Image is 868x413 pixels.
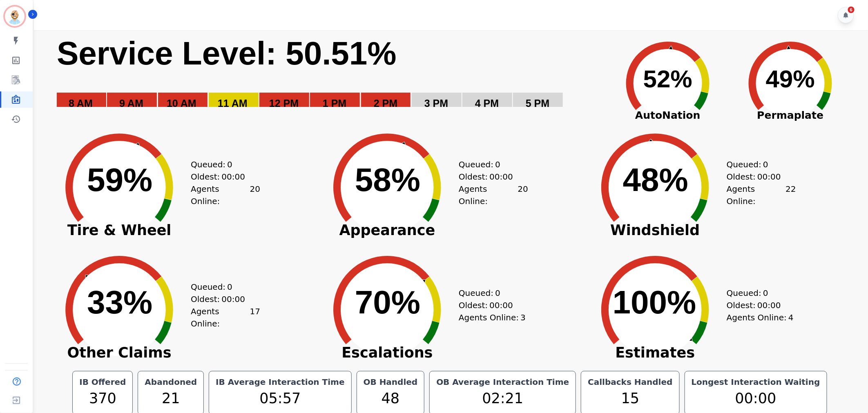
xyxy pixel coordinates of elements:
span: Other Claims [48,349,191,357]
div: Agents Online: [727,183,796,207]
div: Oldest: [727,299,788,311]
span: 0 [227,158,232,171]
text: 12 PM [269,98,299,109]
div: 6 [848,7,855,13]
div: 00:00 [690,388,822,409]
text: 48% [623,162,688,198]
div: Queued: [191,281,252,293]
div: Abandoned [143,376,199,388]
text: 11 AM [218,98,248,109]
div: 48 [362,388,419,409]
text: 4 PM [475,98,499,109]
div: OB Average Interaction Time [435,376,571,388]
div: OB Handled [362,376,419,388]
span: 0 [763,158,768,171]
text: Service Level: 50.51% [57,35,397,71]
div: 370 [78,388,127,409]
text: 1 PM [323,98,346,109]
text: 59% [87,162,152,198]
div: Queued: [459,158,520,171]
div: Oldest: [727,171,788,183]
span: Estimates [584,349,727,357]
span: 00:00 [489,299,513,311]
span: 0 [227,281,232,293]
text: 100% [613,284,696,320]
span: 4 [788,311,794,324]
span: AutoNation [607,108,729,123]
div: Oldest: [459,171,520,183]
span: 00:00 [757,171,781,183]
span: 00:00 [489,171,513,183]
div: Oldest: [459,299,520,311]
span: 00:00 [221,171,245,183]
text: 10 AM [167,98,196,109]
span: 3 [520,311,526,324]
div: Queued: [459,287,520,299]
svg: Service Level: 0% [56,33,605,121]
div: Callbacks Handled [586,376,674,388]
div: 21 [143,388,199,409]
span: 00:00 [221,293,245,305]
div: Longest Interaction Waiting [690,376,822,388]
div: Agents Online: [727,311,796,324]
text: 52% [643,65,692,93]
text: 5 PM [526,98,549,109]
div: Queued: [191,158,252,171]
span: 0 [495,158,500,171]
span: 0 [763,287,768,299]
div: 02:21 [435,388,571,409]
div: Agents Online: [191,183,260,207]
span: 20 [518,183,528,207]
span: Escalations [316,349,459,357]
div: 15 [586,388,674,409]
text: 58% [355,162,420,198]
span: 17 [250,305,260,330]
div: Queued: [727,158,788,171]
div: Agents Online: [459,183,528,207]
text: 8 AM [69,98,93,109]
div: IB Average Interaction Time [214,376,346,388]
span: 0 [495,287,500,299]
span: Windshield [584,226,727,234]
span: 00:00 [757,299,781,311]
span: Permaplate [729,108,852,123]
text: 2 PM [374,98,397,109]
div: IB Offered [78,376,127,388]
div: Queued: [727,287,788,299]
text: 70% [355,284,420,320]
div: Oldest: [191,171,252,183]
div: 05:57 [214,388,346,409]
div: Agents Online: [459,311,528,324]
img: Bordered avatar [5,7,25,26]
div: Agents Online: [191,305,260,330]
span: 22 [786,183,796,207]
text: 49% [766,65,815,93]
text: 33% [87,284,152,320]
span: Tire & Wheel [48,226,191,234]
span: 20 [250,183,260,207]
span: Appearance [316,226,459,234]
text: 3 PM [424,98,448,109]
div: Oldest: [191,293,252,305]
text: 9 AM [119,98,143,109]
